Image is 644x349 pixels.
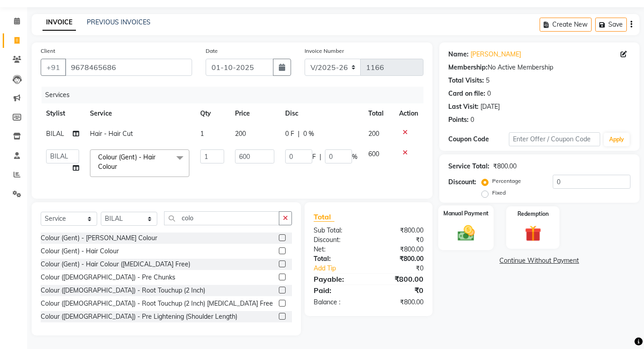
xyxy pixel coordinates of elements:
span: 0 % [303,129,314,139]
div: Sub Total: [307,226,368,235]
div: ₹800.00 [368,298,430,307]
div: ₹0 [368,235,430,245]
div: 0 [487,89,491,98]
input: Enter Offer / Coupon Code [509,132,600,146]
span: BILAL [46,130,64,138]
div: Balance : [307,298,368,307]
span: 200 [235,130,246,138]
div: Membership: [448,63,488,72]
a: [PERSON_NAME] [470,50,521,59]
label: Percentage [492,177,521,185]
div: Colour (Gent) - Hair Colour ([MEDICAL_DATA] Free) [41,260,190,269]
span: Colour (Gent) - Hair Colour [98,153,155,171]
span: Total [314,212,334,222]
div: Name: [448,50,469,59]
th: Stylist [41,103,85,124]
div: Colour ([DEMOGRAPHIC_DATA]) - Root Touchup (2 Inch) [41,286,205,295]
span: % [352,152,357,162]
label: Manual Payment [443,209,489,218]
div: Services [42,87,430,103]
label: Client [41,47,55,55]
input: Search or Scan [164,211,279,225]
div: 5 [486,76,489,85]
div: No Active Membership [448,63,630,72]
div: Colour ([DEMOGRAPHIC_DATA]) - Root Touchup (2 Inch) [MEDICAL_DATA] Free [41,299,273,308]
th: Service [85,103,195,124]
div: Colour ([DEMOGRAPHIC_DATA]) - Pre Lightening (Shoulder Length) [41,312,237,321]
label: Invoice Number [305,47,344,55]
span: 1 [200,130,204,138]
span: F [312,152,316,162]
div: Net: [307,245,368,254]
div: ₹800.00 [368,274,430,284]
label: Fixed [492,189,506,197]
span: Hair - Hair Cut [90,130,133,138]
div: Discount: [307,235,368,245]
div: ₹0 [368,285,430,296]
div: Points: [448,115,469,125]
div: Total: [307,254,368,264]
span: 0 F [285,129,294,139]
div: ₹800.00 [368,245,430,254]
span: 600 [368,150,379,158]
a: PREVIOUS INVOICES [87,18,150,26]
label: Redemption [517,210,549,218]
a: Continue Without Payment [441,256,638,265]
button: Create New [540,18,592,32]
th: Qty [195,103,229,124]
div: Payable: [307,274,368,284]
input: Search by Name/Mobile/Email/Code [65,59,192,76]
div: Card on file: [448,89,485,98]
button: Apply [604,133,630,146]
div: Total Visits: [448,76,484,85]
div: ₹800.00 [493,162,517,171]
label: Date [206,47,218,55]
div: ₹800.00 [368,254,430,264]
span: 200 [368,130,379,138]
div: Last Visit: [448,102,479,112]
th: Price [230,103,280,124]
div: 0 [470,115,474,125]
th: Disc [280,103,363,124]
div: Colour ([DEMOGRAPHIC_DATA]) - Pre Chunks [41,273,175,282]
a: Add Tip [307,264,379,273]
th: Action [394,103,423,124]
div: Coupon Code [448,135,509,144]
button: Save [595,18,627,32]
div: Colour (Gent) - [PERSON_NAME] Colour [41,233,157,243]
span: | [298,129,300,139]
img: _gift.svg [520,223,546,244]
div: Service Total: [448,162,489,171]
div: [DATE] [480,102,500,112]
button: +91 [41,59,66,76]
span: | [320,152,321,162]
img: _cash.svg [452,223,479,242]
div: Paid: [307,285,368,296]
a: INVOICE [42,14,76,31]
a: x [117,163,121,171]
th: Total [363,103,394,124]
div: ₹800.00 [368,226,430,235]
div: Colour (Gent) - Hair Colour [41,247,119,256]
div: Discount: [448,177,476,187]
div: ₹0 [379,264,430,273]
